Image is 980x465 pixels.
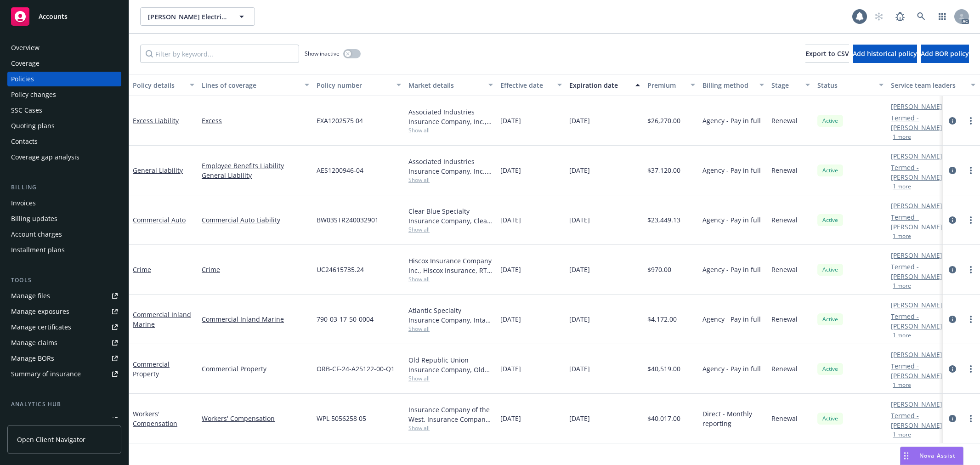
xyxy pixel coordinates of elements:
[408,424,493,432] span: Show all
[7,134,121,149] a: Contacts
[11,413,87,427] div: Loss summary generator
[771,80,800,90] div: Stage
[702,364,761,374] span: Agency - Pay in full
[817,80,873,90] div: Status
[7,304,121,319] a: Manage exposures
[901,447,912,465] div: Drag to move
[891,212,963,232] a: Termed - [PERSON_NAME]
[408,126,493,134] span: Show all
[566,74,644,96] button: Expiration date
[408,176,493,184] span: Show all
[140,7,255,26] button: [PERSON_NAME] Electric Company, Inc.
[891,250,942,260] a: [PERSON_NAME]
[891,350,942,359] a: [PERSON_NAME]
[702,409,764,428] span: Direct - Monthly reporting
[893,432,911,437] button: 1 more
[891,102,942,111] a: [PERSON_NAME]
[408,325,493,333] span: Show all
[317,314,374,324] span: 790-03-17-50-0004
[821,117,839,125] span: Active
[891,361,963,380] a: Termed - [PERSON_NAME]
[853,45,917,63] button: Add historical policy
[771,215,798,225] span: Renewal
[893,184,911,189] button: 1 more
[133,310,191,329] a: Commercial Inland Marine
[569,80,630,90] div: Expiration date
[569,414,590,423] span: [DATE]
[7,211,121,226] a: Billing updates
[647,265,671,274] span: $970.00
[7,87,121,102] a: Policy changes
[893,333,911,338] button: 1 more
[500,165,521,175] span: [DATE]
[7,150,121,164] a: Coverage gap analysis
[11,72,34,86] div: Policies
[699,74,768,96] button: Billing method
[7,119,121,133] a: Quoting plans
[11,134,38,149] div: Contacts
[947,115,958,126] a: circleInformation
[891,262,963,281] a: Termed - [PERSON_NAME]
[569,116,590,125] span: [DATE]
[7,227,121,242] a: Account charges
[702,165,761,175] span: Agency - Pay in full
[821,414,839,423] span: Active
[133,265,151,274] a: Crime
[647,80,685,90] div: Premium
[965,314,976,325] a: more
[891,411,963,430] a: Termed - [PERSON_NAME]
[891,7,909,26] a: Report a Bug
[317,364,395,374] span: ORB-CF-24-A25122-00-Q1
[891,151,942,161] a: [PERSON_NAME]
[891,300,942,310] a: [PERSON_NAME]
[7,183,121,192] div: Billing
[11,40,40,55] div: Overview
[891,399,942,409] a: [PERSON_NAME]
[771,314,798,324] span: Renewal
[702,265,761,274] span: Agency - Pay in full
[500,314,521,324] span: [DATE]
[7,367,121,381] a: Summary of insurance
[947,413,958,424] a: circleInformation
[133,166,183,175] a: General Liability
[702,80,754,90] div: Billing method
[771,165,798,175] span: Renewal
[11,227,62,242] div: Account charges
[7,320,121,335] a: Manage certificates
[11,289,50,303] div: Manage files
[202,80,299,90] div: Lines of coverage
[7,351,121,366] a: Manage BORs
[7,276,121,285] div: Tools
[408,80,483,90] div: Market details
[202,215,309,225] a: Commercial Auto Liability
[7,243,121,257] a: Installment plans
[647,165,680,175] span: $37,120.00
[11,335,57,350] div: Manage claims
[140,45,299,63] input: Filter by keyword...
[11,87,56,102] div: Policy changes
[500,414,521,423] span: [DATE]
[891,80,965,90] div: Service team leaders
[11,196,36,210] div: Invoices
[912,7,930,26] a: Search
[891,113,963,132] a: Termed - [PERSON_NAME]
[7,196,121,210] a: Invoices
[771,265,798,274] span: Renewal
[887,74,979,96] button: Service team leaders
[821,315,839,323] span: Active
[647,414,680,423] span: $40,017.00
[647,314,677,324] span: $4,172.00
[965,264,976,275] a: more
[891,312,963,331] a: Termed - [PERSON_NAME]
[647,116,680,125] span: $26,270.00
[408,157,493,176] div: Associated Industries Insurance Company, Inc., AmTrust Financial Services, RT Specialty Insurance...
[317,165,363,175] span: AES1200946-04
[500,116,521,125] span: [DATE]
[771,414,798,423] span: Renewal
[408,355,493,374] div: Old Republic Union Insurance Company, Old Republic General Insurance Group, RT Specialty Insuranc...
[965,413,976,424] a: more
[814,74,887,96] button: Status
[919,452,956,459] span: Nova Assist
[408,275,493,283] span: Show all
